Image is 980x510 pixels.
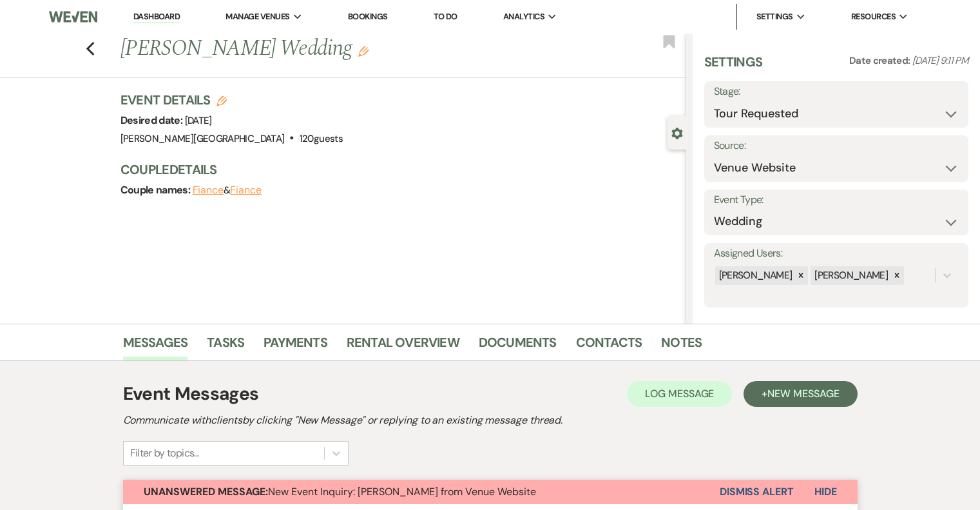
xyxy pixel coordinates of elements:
[226,10,289,23] span: Manage Venues
[715,266,794,285] div: [PERSON_NAME]
[627,381,732,407] button: Log Message
[120,161,673,179] h3: Couple Details
[767,387,839,400] span: New Message
[704,53,763,81] h3: Settings
[207,332,244,360] a: Tasks
[671,126,683,139] button: Close lead details
[434,11,457,22] a: To Do
[123,332,188,360] a: Messages
[120,132,285,145] span: [PERSON_NAME][GEOGRAPHIC_DATA]
[794,480,858,504] button: Hide
[193,184,262,197] span: &
[851,10,896,23] span: Resources
[347,332,459,360] a: Rental Overview
[144,485,268,498] strong: Unanswered Message:
[133,11,180,23] a: Dashboard
[714,137,959,155] label: Source:
[661,332,702,360] a: Notes
[144,485,536,498] span: New Event Inquiry: [PERSON_NAME] from Venue Website
[645,387,714,400] span: Log Message
[849,54,912,67] span: Date created:
[120,113,185,127] span: Desired date:
[756,10,793,23] span: Settings
[123,480,720,504] button: Unanswered Message:New Event Inquiry: [PERSON_NAME] from Venue Website
[300,132,343,145] span: 120 guests
[123,413,858,428] h2: Communicate with clients by clicking "New Message" or replying to an existing message thread.
[576,332,642,360] a: Contacts
[503,10,544,23] span: Analytics
[814,485,837,498] span: Hide
[123,380,259,407] h1: Event Messages
[744,381,857,407] button: +New Message
[49,3,97,30] img: Weven Logo
[714,191,959,210] label: Event Type:
[479,332,557,360] a: Documents
[120,34,568,64] h1: [PERSON_NAME] Wedding
[130,446,199,461] div: Filter by topics...
[348,11,388,22] a: Bookings
[185,114,212,127] span: [DATE]
[720,480,794,504] button: Dismiss Alert
[264,332,327,360] a: Payments
[358,45,369,57] button: Edit
[120,183,193,197] span: Couple names:
[714,244,959,263] label: Assigned Users:
[193,185,224,195] button: Fiance
[912,54,968,67] span: [DATE] 9:11 PM
[811,266,890,285] div: [PERSON_NAME]
[120,91,343,109] h3: Event Details
[714,83,959,101] label: Stage:
[230,185,262,195] button: Fiance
